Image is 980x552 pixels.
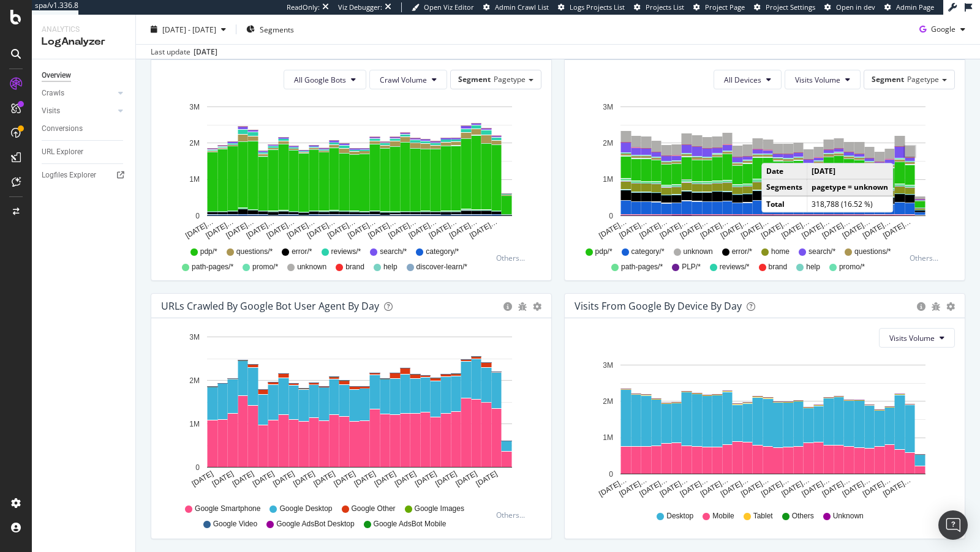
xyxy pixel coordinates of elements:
[806,262,820,272] span: help
[682,262,701,272] span: PLP/*
[42,35,126,49] div: LogAnalyzer
[292,469,316,488] text: [DATE]
[907,74,939,84] span: Pagetype
[189,376,200,385] text: 2M
[494,74,526,84] span: Pagetype
[646,2,684,12] span: Projects List
[294,75,346,85] span: All Google Bots
[732,247,752,257] span: error/*
[609,470,613,479] text: 0
[236,247,273,257] span: questions/*
[189,103,200,111] text: 3M
[807,164,893,180] td: [DATE]
[705,2,745,12] span: Project Page
[287,2,320,12] div: ReadOnly:
[603,139,613,147] text: 2M
[161,99,542,241] div: A chart.
[603,434,613,442] text: 1M
[151,47,217,58] div: Last update
[666,511,693,521] span: Desktop
[762,196,807,212] td: Total
[753,511,773,521] span: Tablet
[292,247,312,257] span: error/*
[824,2,875,12] a: Open in dev
[331,247,361,257] span: reviews/*
[417,262,467,272] span: discover-learn/*
[603,397,613,406] text: 2M
[454,469,478,488] text: [DATE]
[693,2,745,12] a: Project Page
[714,70,782,89] button: All Devices
[338,2,382,12] div: Viz Debugger:
[792,511,814,521] span: Others
[312,469,336,488] text: [DATE]
[393,469,418,488] text: [DATE]
[42,105,115,117] a: Visits
[413,469,438,488] text: [DATE]
[932,302,940,311] div: bug
[213,519,258,529] span: Google Video
[194,47,217,58] div: [DATE]
[884,2,934,12] a: Admin Page
[426,247,459,257] span: category/*
[836,2,875,12] span: Open in dev
[712,511,734,521] span: Mobile
[374,519,447,529] span: Google AdsBot Mobile
[938,510,968,540] div: Open Intercom Messenger
[412,2,474,12] a: Open Viz Editor
[251,469,276,488] text: [DATE]
[785,70,861,89] button: Visits Volume
[190,469,215,488] text: [DATE]
[42,87,64,100] div: Crawls
[195,463,200,472] text: 0
[231,469,255,488] text: [DATE]
[854,247,891,257] span: questions/*
[380,247,407,257] span: search/*
[496,253,530,263] div: Others...
[575,357,956,499] svg: A chart.
[42,122,127,135] a: Conversions
[373,469,398,488] text: [DATE]
[42,87,115,100] a: Crawls
[503,302,512,311] div: circle-info
[609,212,613,220] text: 0
[724,75,761,85] span: All Devices
[211,469,235,488] text: [DATE]
[833,511,864,521] span: Unknown
[42,169,96,182] div: Logfiles Explorer
[533,302,541,311] div: gear
[762,164,807,180] td: Date
[42,122,83,135] div: Conversions
[42,69,71,82] div: Overview
[914,20,970,39] button: Google
[946,302,955,311] div: gear
[380,75,427,85] span: Crawl Volume
[260,24,294,34] span: Segments
[483,2,549,12] a: Admin Crawl List
[383,262,398,272] span: help
[189,420,200,428] text: 1M
[762,179,807,196] td: Segments
[161,328,542,498] div: A chart.
[634,2,684,12] a: Projects List
[595,247,612,257] span: pdp/*
[271,469,296,488] text: [DATE]
[771,247,790,257] span: home
[200,247,217,257] span: pdp/*
[352,504,396,514] span: Google Other
[558,2,625,12] a: Logs Projects List
[189,333,200,341] text: 3M
[795,75,840,85] span: Visits Volume
[872,74,904,84] span: Segment
[931,24,956,34] span: Google
[570,2,625,12] span: Logs Projects List
[458,74,491,84] span: Segment
[910,253,944,263] div: Others...
[42,105,60,117] div: Visits
[889,333,935,343] span: Visits Volume
[42,146,83,159] div: URL Explorer
[575,99,956,241] svg: A chart.
[575,300,742,312] div: Visits From Google By Device By Day
[284,70,366,89] button: All Google Bots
